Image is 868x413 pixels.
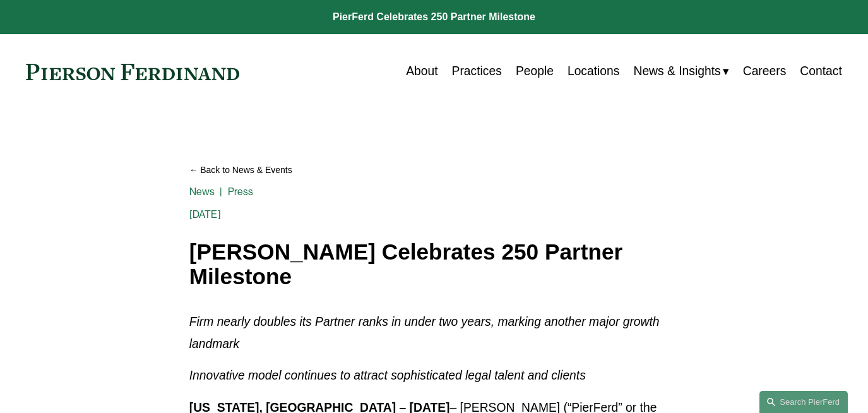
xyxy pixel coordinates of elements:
span: [DATE] [189,208,221,220]
a: Careers [743,59,787,84]
em: Firm nearly doubles its Partner ranks in under two years, marking another major growth landmark [189,315,663,350]
a: Back to News & Events [189,159,679,181]
a: Locations [568,59,620,84]
a: folder dropdown [633,59,728,84]
a: About [406,59,437,84]
a: People [516,59,554,84]
a: Contact [800,59,841,84]
a: Search this site [759,391,848,413]
a: Practices [452,59,502,84]
a: News [189,186,215,198]
h1: [PERSON_NAME] Celebrates 250 Partner Milestone [189,240,679,289]
em: Innovative model continues to attract sophisticated legal talent and clients [189,369,586,382]
span: News & Insights [633,61,720,83]
a: Press [228,186,254,198]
